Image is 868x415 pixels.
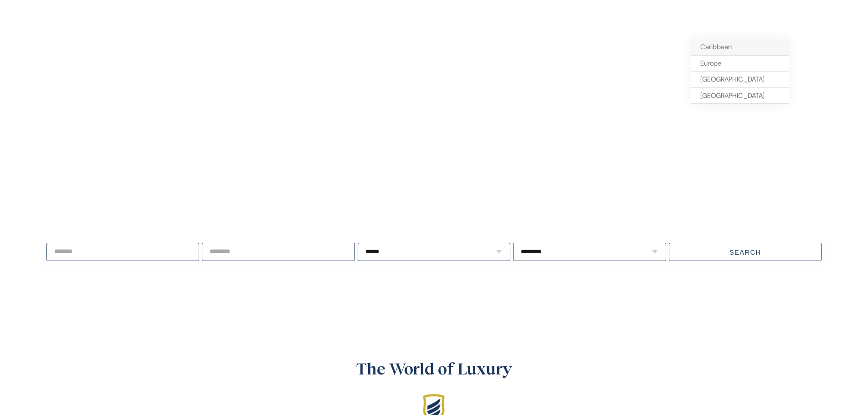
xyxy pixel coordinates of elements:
[691,2,855,39] nav: Main Menu
[700,42,732,51] span: Caribbean
[691,88,789,104] a: [GEOGRAPHIC_DATA]
[800,18,854,24] span: Owner Portal
[691,39,789,56] a: Caribbean
[21,14,103,31] img: Elite Destination Homes Logo
[700,59,721,68] span: Europe
[43,207,243,230] span: Live well, travel often.
[700,75,765,84] span: [GEOGRAPHIC_DATA]
[748,18,783,24] span: About Us
[691,72,789,88] a: [GEOGRAPHIC_DATA]
[748,2,792,39] a: About Us
[207,356,662,380] p: The World of Luxury
[700,91,765,100] span: [GEOGRAPHIC_DATA]
[800,2,854,39] a: Owner Portal
[691,18,731,24] span: The Homes
[691,2,740,39] a: The Homes
[691,56,789,72] a: Europe
[669,243,822,261] button: Search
